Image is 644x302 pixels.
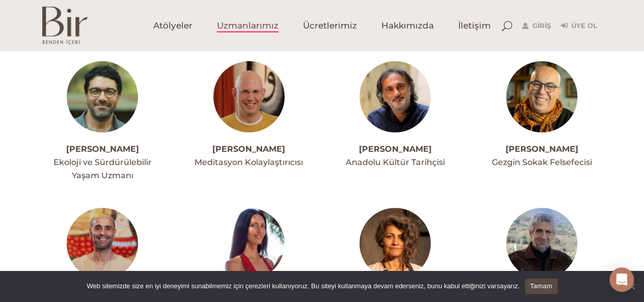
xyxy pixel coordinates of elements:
[609,267,634,292] div: Open Intercom Messenger
[53,157,152,180] span: Ekoloji ve Sürdürülebilir Yaşam Uzmanı
[212,144,285,154] a: [PERSON_NAME]
[213,61,285,132] img: meditasyon-ahmet-1-300x300.jpg
[153,20,192,32] span: Atölyeler
[505,144,578,154] a: [PERSON_NAME]
[67,208,138,279] img: alperakprofil-300x300.jpg
[561,20,597,32] a: Üye Ol
[194,157,303,167] span: Meditasyon Kolaylaştırıcısı
[506,61,577,132] img: alinakiprofil--300x300.jpg
[213,208,285,279] img: amberprofil1-300x300.jpg
[217,20,278,32] span: Uzmanlarımız
[491,157,592,167] span: Gezgin Sokak Felsefecisi
[87,281,519,291] span: Web sitemizde size en iyi deneyimi sunabilmemiz için çerezleri kullanıyoruz. Bu siteyi kullanmaya...
[66,144,139,154] a: [PERSON_NAME]
[525,279,557,294] a: Tamam
[458,20,491,32] span: İletişim
[359,61,431,132] img: Ali_Canip_Olgunlu_003_copy-300x300.jpg
[522,20,551,32] a: Giriş
[381,20,434,32] span: Hakkımızda
[303,20,357,32] span: Ücretlerimiz
[506,208,577,279] img: Koray_Arham_Mincinozlu_002_copy-300x300.jpg
[359,208,431,279] img: arbilprofilfoto-300x300.jpg
[67,61,138,132] img: ahmetacarprofil--300x300.jpg
[346,157,445,167] span: Anadolu Kültür Tarihçisi
[359,144,432,154] a: [PERSON_NAME]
